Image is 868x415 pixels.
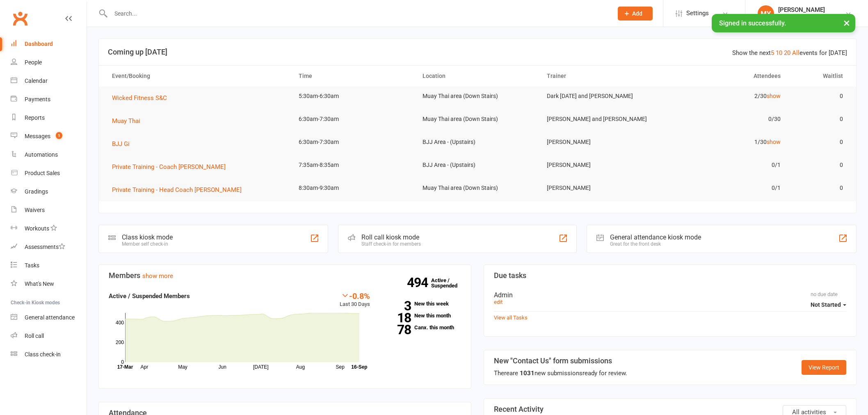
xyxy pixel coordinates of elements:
[291,132,416,152] td: 6:30am-7:30am
[610,241,701,247] div: Great for the front desk
[25,59,42,66] div: People
[122,241,173,247] div: Member self check-in
[778,6,825,14] div: [PERSON_NAME]
[112,185,247,195] button: Private Training - Head Coach [PERSON_NAME]
[802,360,846,375] a: View Report
[25,96,50,103] div: Payments
[811,297,846,312] button: Not Started
[539,87,664,106] td: Dark [DATE] and [PERSON_NAME]
[382,313,461,318] a: 18New this month
[25,333,44,339] div: Roll call
[142,272,173,280] a: show more
[784,49,790,57] a: 20
[291,66,416,87] th: Time
[11,327,87,345] a: Roll call
[112,139,135,149] button: BJJ Gi
[361,233,421,241] div: Roll call kiosk mode
[839,14,854,32] button: ×
[11,53,87,72] a: People
[11,109,87,127] a: Reports
[11,72,87,90] a: Calendar
[407,276,431,289] strong: 494
[291,155,416,175] td: 7:35am-8:35am
[11,238,87,256] a: Assessments
[361,241,421,247] div: Staff check-in for members
[632,10,642,17] span: Add
[25,133,50,139] div: Messages
[539,109,664,129] td: [PERSON_NAME] and [PERSON_NAME]
[415,155,539,175] td: BJJ Area - (Upstairs)
[758,5,774,22] div: MY
[618,7,653,21] button: Add
[25,207,45,213] div: Waivers
[11,35,87,53] a: Dashboard
[664,109,788,129] td: 0/30
[788,132,850,152] td: 0
[494,299,503,305] a: edit
[415,87,539,106] td: Muay Thai area (Down Stairs)
[11,182,87,201] a: Gradings
[494,315,528,321] a: View all Tasks
[25,314,75,321] div: General attendance
[340,291,370,300] div: -0.8%
[539,155,664,175] td: [PERSON_NAME]
[415,109,539,129] td: Muay Thai area (Down Stairs)
[686,4,709,23] span: Settings
[112,117,140,125] span: Muay Thai
[108,8,607,19] input: Search...
[664,66,788,87] th: Attendees
[112,94,167,102] span: Wicked Fitness S&C
[494,368,627,378] div: There are new submissions ready for review.
[520,369,535,377] strong: 1031
[25,244,65,250] div: Assessments
[494,405,846,413] h3: Recent Activity
[112,163,226,171] span: Private Training - Coach [PERSON_NAME]
[291,87,416,106] td: 5:30am-6:30am
[382,300,411,312] strong: 3
[415,178,539,198] td: Muay Thai area (Down Stairs)
[778,14,825,21] div: Dark [DATE]
[112,186,242,194] span: Private Training - Head Coach [PERSON_NAME]
[382,301,461,306] a: 3New this week
[610,233,701,241] div: General attendance kiosk mode
[664,132,788,152] td: 1/30
[25,41,53,47] div: Dashboard
[788,155,850,175] td: 0
[112,93,173,103] button: Wicked Fitness S&C
[25,262,39,269] div: Tasks
[109,271,461,280] h3: Members
[291,109,416,129] td: 6:30am-7:30am
[25,351,61,358] div: Class check-in
[788,178,850,198] td: 0
[10,8,30,29] a: Clubworx
[11,275,87,293] a: What's New
[25,280,54,287] div: What's New
[788,87,850,106] td: 0
[664,178,788,198] td: 0/1
[25,225,49,232] div: Workouts
[539,66,664,87] th: Trainer
[415,66,539,87] th: Location
[719,19,786,27] span: Signed in successfully.
[11,201,87,219] a: Waivers
[788,66,850,87] th: Waitlist
[291,178,416,198] td: 8:30am-9:30am
[11,146,87,164] a: Automations
[11,308,87,327] a: General attendance kiosk mode
[382,325,461,330] a: 78Canx. this month
[340,291,370,309] div: Last 30 Days
[792,49,799,57] a: All
[776,49,782,57] a: 10
[811,301,841,308] span: Not Started
[25,170,60,176] div: Product Sales
[112,116,146,126] button: Muay Thai
[382,324,411,336] strong: 78
[11,219,87,238] a: Workouts
[767,93,781,99] a: show
[25,151,58,158] div: Automations
[664,87,788,106] td: 2/30
[771,49,774,57] a: 5
[539,178,664,198] td: [PERSON_NAME]
[11,345,87,364] a: Class kiosk mode
[11,90,87,109] a: Payments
